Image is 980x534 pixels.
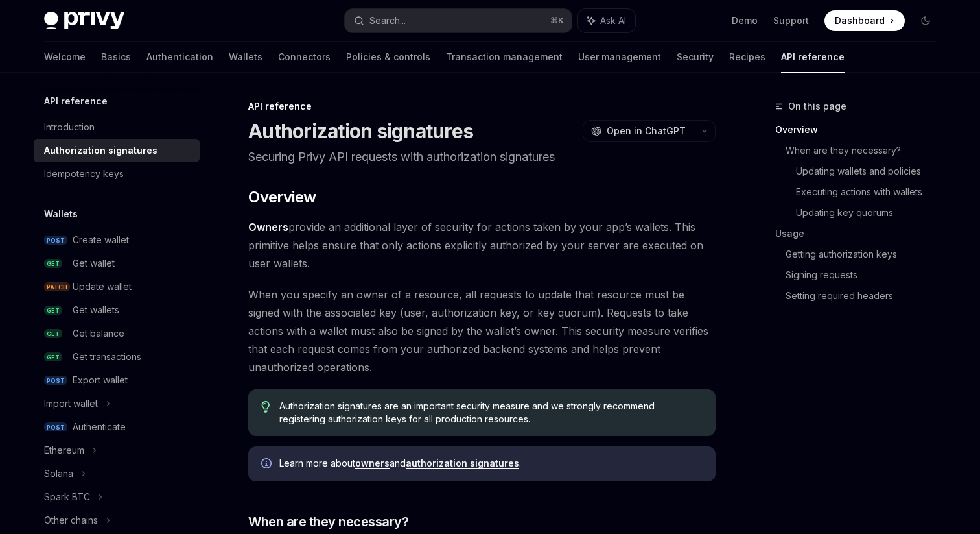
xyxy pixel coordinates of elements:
[781,42,845,73] a: API reference
[775,223,946,244] a: Usage
[34,415,200,439] a: POSTAuthenticate
[773,14,809,27] a: Support
[34,115,200,139] a: Introduction
[73,232,129,248] div: Create wallet
[73,256,115,271] div: Get wallet
[796,202,946,223] a: Updating key quorums
[345,9,572,32] button: Search...⌘K
[355,457,390,469] a: owners
[73,279,132,295] div: Update wallet
[786,244,946,265] a: Getting authorization keys
[44,259,62,269] span: GET
[44,352,62,362] span: GET
[44,143,157,158] div: Authorization signatures
[578,9,635,32] button: Ask AI
[775,119,946,140] a: Overview
[406,457,519,469] a: authorization signatures
[44,422,67,432] span: POST
[248,100,716,113] div: API reference
[34,139,200,162] a: Authorization signatures
[44,12,124,30] img: dark logo
[44,206,78,222] h5: Wallets
[248,119,473,143] h1: Authorization signatures
[835,14,885,27] span: Dashboard
[446,42,563,73] a: Transaction management
[677,42,714,73] a: Security
[369,13,406,29] div: Search...
[44,282,70,292] span: PATCH
[44,513,98,528] div: Other chains
[261,458,274,471] svg: Info
[73,419,126,435] div: Authenticate
[732,14,758,27] a: Demo
[583,120,694,142] button: Open in ChatGPT
[44,466,73,481] div: Solana
[346,42,430,73] a: Policies & controls
[34,252,200,275] a: GETGet wallet
[44,93,108,109] h5: API reference
[101,42,131,73] a: Basics
[34,298,200,322] a: GETGet wallets
[34,345,200,369] a: GETGet transactions
[34,369,200,392] a: POSTExport wallet
[279,457,703,470] span: Learn more about and .
[607,125,686,138] span: Open in ChatGPT
[34,322,200,345] a: GETGet balance
[44,42,86,73] a: Welcome
[550,16,564,26] span: ⌘ K
[248,513,408,531] span: When are they necessary?
[44,396,98,411] div: Import wallet
[146,42,213,73] a: Authentication
[279,400,703,426] span: Authorization signatures are an important security measure and we strongly recommend registering ...
[248,218,716,273] span: provide an additional layer of security for actions taken by your app’s wallets. This primitive h...
[824,10,905,31] a: Dashboard
[44,166,124,182] div: Idempotency keys
[34,162,200,186] a: Idempotency keys
[44,489,90,505] div: Spark BTC
[248,148,716,166] p: Securing Privy API requests with authorization signatures
[600,14,626,27] span: Ask AI
[578,42,661,73] a: User management
[34,275,200,298] a: PATCHUpdate wallet
[915,10,936,31] button: Toggle dark mode
[248,285,716,376] span: When you specify an owner of a resource, all requests to update that resource must be signed with...
[788,99,846,114] span: On this page
[44,329,62,339] span: GET
[34,228,200,252] a: POSTCreate wallet
[786,140,946,161] a: When are they necessary?
[44,119,95,135] div: Introduction
[44,376,67,385] span: POST
[229,42,262,73] a: Wallets
[729,42,765,73] a: Recipes
[73,372,128,388] div: Export wallet
[786,285,946,306] a: Setting required headers
[73,326,124,341] div: Get balance
[44,236,67,245] span: POST
[786,265,946,285] a: Signing requests
[73,349,141,365] div: Get transactions
[44,306,62,315] span: GET
[278,42,331,73] a: Connectors
[796,182,946,202] a: Executing actions with wallets
[248,221,288,234] a: Owners
[44,443,84,458] div: Ethereum
[796,161,946,182] a: Updating wallets and policies
[261,401,270,413] svg: Tip
[248,187,316,208] span: Overview
[73,302,119,318] div: Get wallets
